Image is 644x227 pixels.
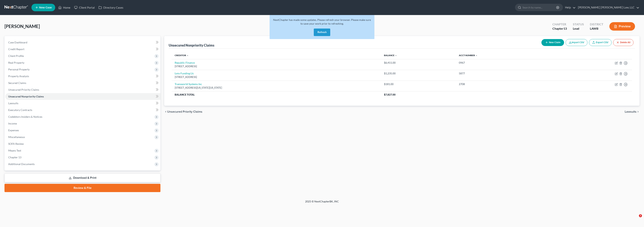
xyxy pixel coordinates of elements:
i: expand_less [475,54,478,57]
div: $181.00 [384,82,453,86]
span: 2 [639,214,642,217]
span: Real Property [8,61,24,64]
a: Review & File [4,184,160,192]
div: Lead [573,26,584,31]
button: Preview [609,22,635,31]
span: Additional Documents [8,162,35,166]
a: Transworld Systems Inc [175,82,202,86]
div: 2025 © NextChapterBK, INC [215,200,429,206]
span: Personal Property [8,68,30,71]
span: [PERSON_NAME] [4,23,40,29]
span: Chapter 13 [8,156,21,159]
div: Chapter [552,26,567,31]
span: New Case [39,6,52,9]
span: Unsecured Nonpriority Claims [8,95,44,98]
span: SOFA Review [8,142,24,145]
span: Unsecured Priority Claims [167,110,202,113]
span: Income [8,122,17,125]
div: District [590,22,603,26]
i: chevron_left [164,110,167,113]
div: 0967 [459,61,550,65]
a: Export CSV [589,39,612,46]
a: Download & Print [4,173,160,182]
a: Directory Cases [97,4,125,11]
iframe: Intercom live chat [631,214,640,223]
div: Status [573,22,584,26]
a: Property Analysis [5,73,160,80]
div: [STREET_ADDRESS] [175,75,378,79]
div: 5877 [459,72,550,75]
span: NextChapter has made some updates. Please refresh your browser. Please make sure to save your wor... [273,18,371,25]
a: [PERSON_NAME] [PERSON_NAME] Law, LLC [576,4,639,11]
span: Unsecured Priority Claims [8,88,39,91]
button: Lawsuits chevron_right [625,110,640,113]
a: Unsecured Nonpriority Claims [5,93,160,100]
div: [STREET_ADDRESS][US_STATE][US_STATE] [175,86,378,90]
span: Client Profile [8,54,24,57]
a: Lvnv Funding Llc [175,72,194,75]
a: Help [563,4,576,11]
a: Lawsuits [5,100,160,107]
div: LAWB [590,26,603,31]
span: Property Analysis [8,75,29,78]
a: Secured Claims [5,80,160,86]
span: Executory Contracts [8,108,32,112]
a: Acct Number expand_less [459,54,478,57]
span: Case Dashboard [8,41,27,44]
button: Import CSV [566,39,587,46]
div: Unsecured Nonpriority Claims [169,43,214,48]
a: Creditor expand_less [175,54,189,57]
a: SOFA Review [5,140,160,147]
div: Chapter [552,22,567,26]
th: Balance Total [172,91,381,98]
a: Unsecured Priority Claims [5,86,160,93]
span: $7,827.00 [384,93,396,96]
a: Balance expand_less [384,54,397,57]
i: chevron_right [637,110,640,113]
button: Refresh [314,29,330,36]
a: Credit Report [5,46,160,53]
div: [STREET_ADDRESS] [175,65,378,68]
div: $6,411.00 [384,61,453,65]
span: Lawsuits [625,110,637,113]
span: Lawsuits [8,102,18,105]
i: expand_less [186,54,189,57]
button: New Claim [541,39,564,46]
a: Home [56,4,72,11]
input: Search by name... [523,4,557,11]
span: Means Test [8,149,21,152]
div: $1,235.00 [384,72,453,75]
a: Executory Contracts [5,107,160,113]
span: Secured Claims [8,81,26,84]
span: Credit Report [8,48,24,51]
span: Miscellaneous [8,135,25,139]
span: Expenses [8,129,19,132]
span: Codebtors Insiders & Notices [8,115,42,118]
div: 2708 [459,82,550,86]
span: 13 [563,27,567,30]
a: Republic Finance [175,61,195,64]
a: Client Portal [72,4,97,11]
button: chevron_left Unsecured Priority Claims [164,110,202,113]
button: Delete All [613,39,634,46]
i: expand_less [395,54,397,57]
a: Case Dashboard [5,39,160,46]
